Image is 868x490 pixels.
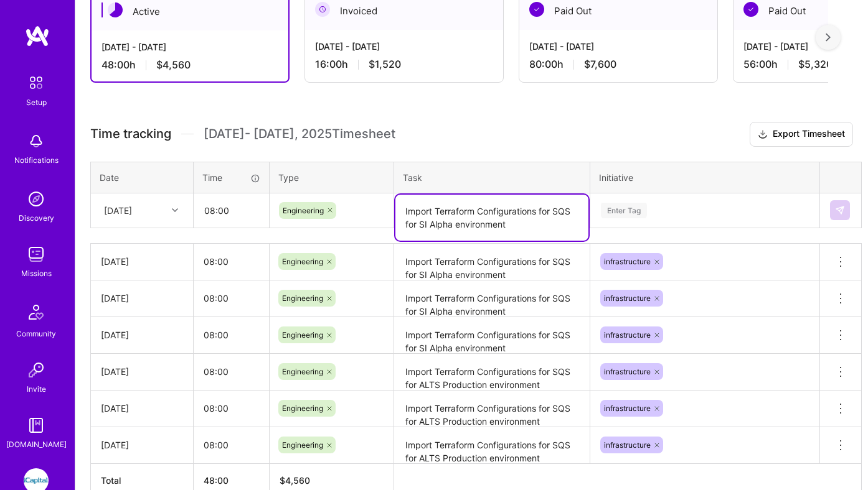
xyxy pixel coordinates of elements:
div: [DOMAIN_NAME] [6,438,67,451]
div: [DATE] [101,255,183,268]
div: [DATE] [101,402,183,415]
textarea: Import Terraform Configurations for SQS for SI Alpha environment [395,282,588,316]
span: $1,520 [369,58,401,71]
div: Discovery [19,211,54,224]
i: icon Download [758,128,768,141]
th: Type [270,162,394,193]
div: [DATE] - [DATE] [529,40,707,53]
div: [DATE] - [DATE] [315,40,493,53]
img: teamwork [24,242,49,267]
span: Engineering [283,206,324,215]
span: infrastructure [604,367,651,376]
img: setup [23,70,49,96]
img: Invite [24,358,49,382]
th: Date [91,162,194,193]
span: infrastructure [604,330,651,340]
span: infrastructure [604,404,651,413]
textarea: Import Terraform Configurations for SQS for ALTS Production environment [395,392,588,426]
textarea: Import Terraform Configurations for SQS for SI Alpha environment [395,195,588,241]
input: HH:MM [194,245,269,278]
img: right [826,33,831,42]
img: bell [24,129,49,154]
div: Notifications [14,154,59,167]
div: Missions [21,267,52,280]
input: HH:MM [194,355,269,388]
div: Initiative [599,171,811,184]
button: Export Timesheet [750,122,853,147]
span: infrastructure [604,440,651,450]
span: $7,600 [584,58,616,71]
img: Paid Out [529,2,544,17]
div: [DATE] [101,438,183,451]
textarea: Import Terraform Configurations for SQS for ALTS Production environment [395,428,588,463]
span: $ 4,560 [280,475,310,486]
input: HH:MM [194,318,269,351]
img: Active [108,2,123,17]
div: Time [202,171,260,184]
span: infrastructure [604,257,651,266]
textarea: Import Terraform Configurations for SQS for SI Alpha environment [395,245,588,280]
span: Engineering [282,367,323,376]
span: infrastructure [604,294,651,303]
span: Engineering [282,330,323,340]
span: Time tracking [90,126,171,142]
div: Enter Tag [601,201,647,220]
i: icon Chevron [172,207,178,213]
input: HH:MM [194,392,269,425]
div: [DATE] - [DATE] [101,40,278,53]
span: Engineering [282,440,323,450]
div: 48:00 h [101,58,278,72]
input: HH:MM [194,282,269,315]
div: [DATE] [104,204,132,217]
span: Engineering [282,294,323,303]
img: Paid Out [743,2,758,17]
img: logo [25,25,50,47]
th: Task [394,162,590,193]
div: Community [16,327,56,340]
img: discovery [24,187,49,211]
span: $4,560 [156,58,191,72]
div: 80:00 h [529,58,707,71]
img: Community [21,297,51,327]
input: HH:MM [194,194,268,227]
span: [DATE] - [DATE] , 2025 Timesheet [204,126,395,142]
div: Invite [27,382,46,395]
span: $5,320 [798,58,833,71]
img: guide book [24,413,49,438]
div: Setup [26,96,47,109]
div: [DATE] [101,328,183,341]
img: Invoiced [315,2,330,17]
div: [DATE] [101,292,183,305]
img: Submit [835,205,845,215]
div: 16:00 h [315,58,493,71]
span: Engineering [282,404,323,413]
textarea: Import Terraform Configurations for SQS for ALTS Production environment [395,355,588,389]
input: HH:MM [194,428,269,461]
div: [DATE] [101,365,183,378]
textarea: Import Terraform Configurations for SQS for SI Alpha environment [395,318,588,353]
span: Engineering [282,257,323,266]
